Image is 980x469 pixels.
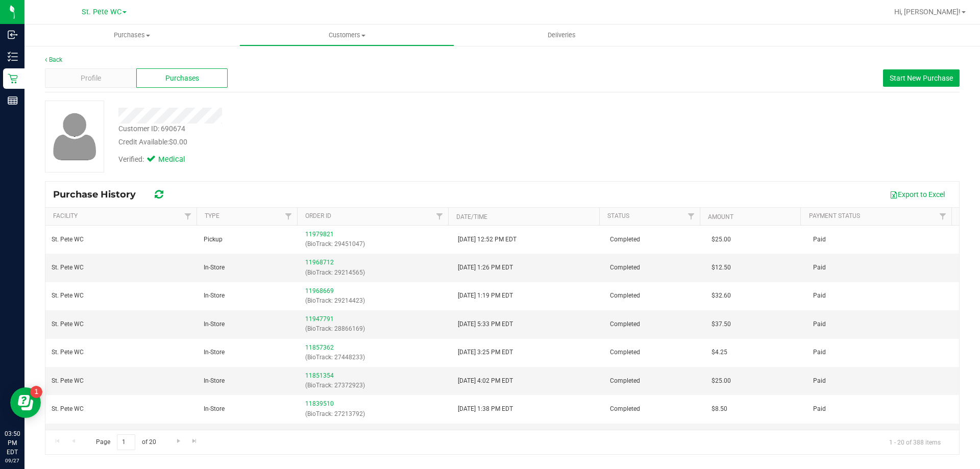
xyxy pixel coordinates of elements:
[305,296,445,306] p: (BioTrack: 29214423)
[52,319,84,329] span: St. Pete WC
[610,319,640,329] span: Completed
[118,154,199,165] div: Verified:
[712,291,731,301] span: $32.60
[165,73,199,84] span: Purchases
[305,231,334,238] a: 11979821
[534,31,590,40] span: Deliveries
[204,376,225,386] span: In-Store
[52,348,84,357] span: St. Pete WC
[305,268,445,278] p: (BioTrack: 29214565)
[171,434,186,448] a: Go to the next page
[169,138,187,146] span: $0.00
[180,208,197,225] a: Filter
[204,235,223,244] span: Pickup
[8,95,18,106] inline-svg: Reports
[610,404,640,414] span: Completed
[118,124,185,134] div: Customer ID: 690674
[305,212,331,219] a: Order ID
[305,429,334,436] a: 11832042
[204,263,225,273] span: In-Store
[45,56,62,63] a: Back
[52,291,84,301] span: St. Pete WC
[809,212,860,219] a: Payment Status
[610,376,640,386] span: Completed
[52,404,84,414] span: St. Pete WC
[52,235,84,244] span: St. Pete WC
[280,208,297,225] a: Filter
[712,319,731,329] span: $37.50
[305,353,445,362] p: (BioTrack: 27448233)
[53,212,78,219] a: Facility
[712,376,731,386] span: $25.00
[204,348,225,357] span: In-Store
[52,376,84,386] span: St. Pete WC
[305,381,445,390] p: (BioTrack: 27372923)
[8,30,18,40] inline-svg: Inbound
[24,31,239,40] span: Purchases
[894,8,961,16] span: Hi, [PERSON_NAME]!
[458,319,513,329] span: [DATE] 5:33 PM EDT
[117,434,135,450] input: 1
[458,263,513,273] span: [DATE] 1:26 PM EDT
[305,324,445,334] p: (BioTrack: 28866169)
[881,434,949,450] span: 1 - 20 of 388 items
[204,319,225,329] span: In-Store
[458,291,513,301] span: [DATE] 1:19 PM EDT
[708,213,733,220] a: Amount
[458,404,513,414] span: [DATE] 1:38 PM EDT
[458,235,517,244] span: [DATE] 12:52 PM EDT
[683,208,700,225] a: Filter
[305,372,334,379] a: 11851354
[712,263,731,273] span: $12.50
[607,212,629,219] a: Status
[87,434,164,450] span: Page of 20
[5,429,20,457] p: 03:50 PM EDT
[454,24,669,46] a: Deliveries
[883,186,951,203] button: Export to Excel
[935,208,951,225] a: Filter
[813,348,826,357] span: Paid
[610,291,640,301] span: Completed
[305,409,445,419] p: (BioTrack: 27213792)
[813,404,826,414] span: Paid
[813,376,826,386] span: Paid
[305,259,334,266] a: 11968712
[204,291,225,301] span: In-Store
[305,315,334,323] a: 11947791
[52,263,84,273] span: St. Pete WC
[305,287,334,294] a: 11968669
[24,24,239,46] a: Purchases
[118,137,568,147] div: Credit Available:
[610,263,640,273] span: Completed
[610,235,640,244] span: Completed
[48,110,102,163] img: user-icon.png
[30,386,42,398] iframe: Resource center unread badge
[813,263,826,273] span: Paid
[81,73,101,84] span: Profile
[712,348,727,357] span: $4.25
[53,189,146,200] span: Purchase History
[305,400,334,407] a: 11839510
[158,154,199,165] span: Medical
[10,387,41,418] iframe: Resource center
[240,31,454,40] span: Customers
[890,74,953,82] span: Start New Purchase
[205,212,219,219] a: Type
[813,235,826,244] span: Paid
[813,291,826,301] span: Paid
[458,348,513,357] span: [DATE] 3:25 PM EDT
[8,52,18,62] inline-svg: Inventory
[239,24,454,46] a: Customers
[305,344,334,351] a: 11857362
[305,239,445,249] p: (BioTrack: 29451047)
[712,404,727,414] span: $8.50
[8,73,18,84] inline-svg: Retail
[187,434,202,448] a: Go to the last page
[5,457,20,464] p: 09/27
[456,213,487,220] a: Date/Time
[82,8,121,16] span: St. Pete WC
[204,404,225,414] span: In-Store
[712,235,731,244] span: $25.00
[458,376,513,386] span: [DATE] 4:02 PM EDT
